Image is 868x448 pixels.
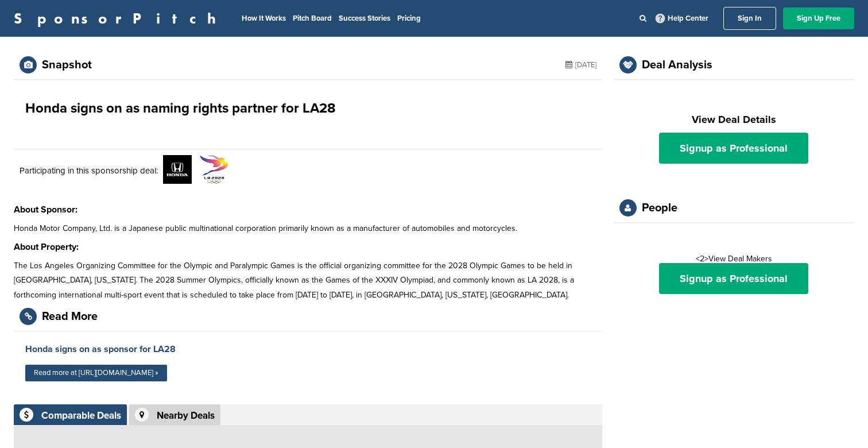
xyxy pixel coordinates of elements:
img: La 2028 olympics logo [200,155,228,184]
img: Kln5su0v 400x400 [163,155,192,184]
a: Sign Up Free [783,7,854,29]
div: People [642,202,677,214]
a: Help Center [653,11,711,25]
div: Snapshot [42,59,92,71]
h2: View Deal Details [625,112,843,128]
p: Participating in this sponsorship deal: [20,164,158,177]
h3: About Sponsor: [14,203,602,217]
a: Signup as Professional [659,133,808,164]
a: How It Works [242,14,286,23]
a: Honda signs on as sponsor for LA28 [25,343,176,355]
p: Honda Motor Company, Ltd. is a Japanese public multinational corporation primarily known as a man... [14,221,602,235]
a: Read more at [URL][DOMAIN_NAME] » [25,365,167,381]
a: Pricing [397,14,421,23]
a: SponsorPitch [14,11,223,26]
a: Pitch Board [293,14,332,23]
div: Read More [42,311,98,322]
h1: Honda signs on as naming rights partner for LA28 [25,98,336,119]
div: Comparable Deals [41,411,121,420]
div: Nearby Deals [157,411,215,420]
div: [DATE] [565,56,596,74]
div: <2>View Deal Makers [625,255,843,294]
a: Signup as Professional [659,263,808,294]
div: Deal Analysis [642,59,712,71]
p: The Los Angeles Organizing Committee for the Olympic and Paralympic Games is the official organiz... [14,258,602,302]
a: Success Stories [339,14,390,23]
h3: About Property: [14,240,602,254]
a: Sign In [723,7,776,30]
